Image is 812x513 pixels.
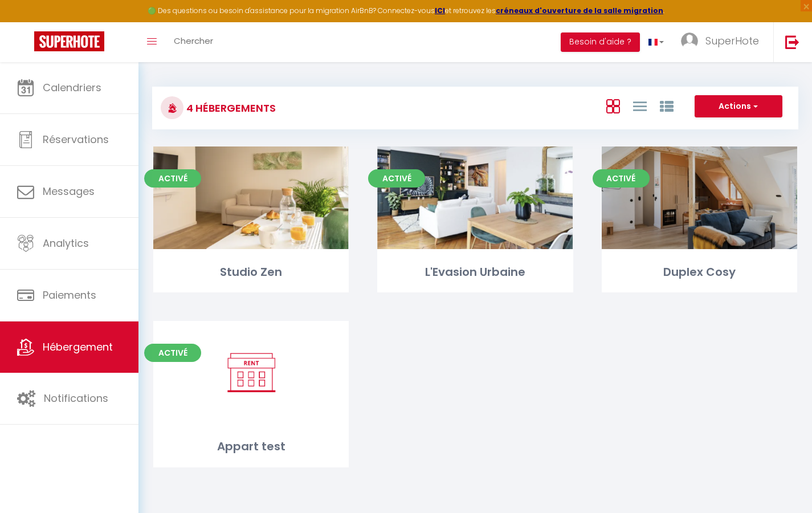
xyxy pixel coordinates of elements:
[593,169,650,188] span: Activé
[43,236,89,250] span: Analytics
[43,340,113,354] span: Hébergement
[43,288,96,302] span: Paiements
[606,96,620,115] a: Vue en Box
[43,80,101,95] span: Calendriers
[43,132,109,146] span: Réservations
[705,34,759,48] span: SuperHote
[44,391,108,405] span: Notifications
[496,6,663,15] a: créneaux d'ouverture de la salle migration
[561,32,640,52] button: Besoin d'aide ?
[34,31,104,51] img: Super Booking
[174,35,213,47] span: Chercher
[165,22,222,62] a: Chercher
[633,96,647,115] a: Vue en Liste
[377,263,573,281] div: L'Evasion Urbaine
[144,344,201,362] span: Activé
[43,184,95,198] span: Messages
[602,263,797,281] div: Duplex Cosy
[672,22,773,62] a: ... SuperHote
[183,95,276,121] h3: 4 Hébergements
[153,438,349,455] div: Appart test
[144,169,201,188] span: Activé
[9,5,43,39] button: Ouvrir le widget de chat LiveChat
[681,32,698,50] img: ...
[153,263,349,281] div: Studio Zen
[785,35,799,49] img: logout
[435,6,445,15] a: ICI
[660,96,674,115] a: Vue par Groupe
[695,95,782,118] button: Actions
[368,169,425,188] span: Activé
